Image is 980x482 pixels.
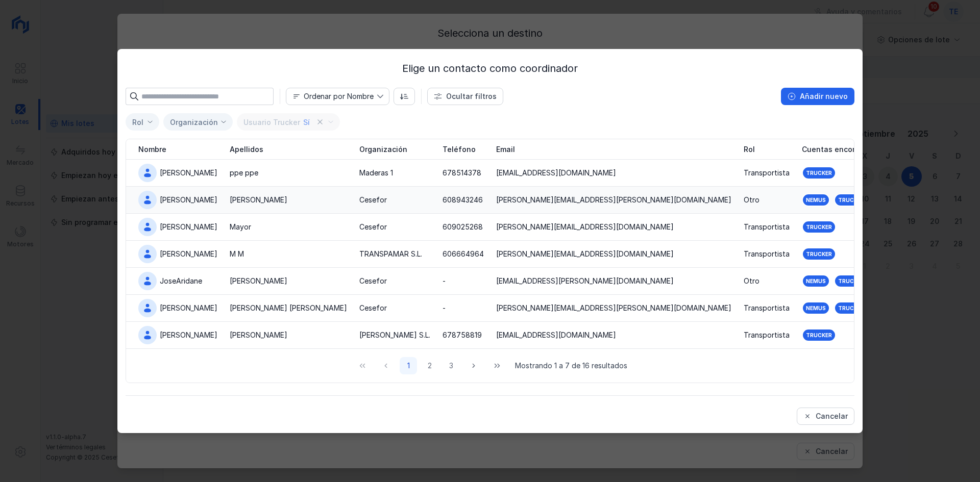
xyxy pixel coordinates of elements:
[359,276,387,286] div: Cesefor
[496,168,616,178] div: [EMAIL_ADDRESS][DOMAIN_NAME]
[160,303,217,313] div: [PERSON_NAME]
[744,249,790,259] div: Transportista
[816,411,848,421] div: Cancelar
[230,303,347,313] div: [PERSON_NAME] [PERSON_NAME]
[496,249,674,259] div: [PERSON_NAME][EMAIL_ADDRESS][DOMAIN_NAME]
[160,168,217,178] div: [PERSON_NAME]
[806,223,832,231] div: Trucker
[443,195,483,205] div: 608943246
[802,144,880,155] span: Cuentas encontradas
[443,357,460,374] button: Page 3
[230,144,263,155] span: Apellidos
[744,276,759,286] div: Otro
[138,144,166,155] span: Nombre
[838,305,864,312] div: Trucker
[838,196,864,204] div: Trucker
[744,168,790,178] div: Transportista
[126,61,854,75] div: Elige un contacto como coordinador
[359,144,407,155] span: Organización
[496,144,515,155] span: Email
[443,222,483,232] div: 609025268
[160,276,202,286] div: JoseAridane
[515,361,627,371] span: Mostrando 1 a 7 de 16 resultados
[443,249,484,259] div: 606664964
[359,168,393,178] div: Maderas 1
[496,276,674,286] div: [EMAIL_ADDRESS][PERSON_NAME][DOMAIN_NAME]
[806,305,826,312] div: Nemus
[359,195,387,205] div: Cesefor
[806,277,826,285] div: Nemus
[126,114,146,131] span: Seleccionar
[359,303,387,313] div: Cesefor
[230,249,244,259] div: M M
[496,303,731,313] div: [PERSON_NAME][EMAIL_ADDRESS][PERSON_NAME][DOMAIN_NAME]
[230,222,251,232] div: Mayor
[160,222,217,232] div: [PERSON_NAME]
[170,118,218,126] div: Organización
[160,195,217,205] div: [PERSON_NAME]
[781,88,854,105] button: Añadir nuevo
[797,408,854,425] button: Cancelar
[400,357,417,374] button: Page 1
[230,330,287,340] div: [PERSON_NAME]
[359,249,422,259] div: TRANSPAMAR S.L.
[744,144,755,155] span: Rol
[744,303,790,313] div: Transportista
[464,357,483,374] button: Next Page
[359,222,387,232] div: Cesefor
[496,330,616,340] div: [EMAIL_ADDRESS][DOMAIN_NAME]
[496,222,674,232] div: [PERSON_NAME][EMAIL_ADDRESS][DOMAIN_NAME]
[230,276,287,286] div: [PERSON_NAME]
[487,357,507,374] button: Last Page
[443,303,446,313] div: -
[744,195,759,205] div: Otro
[744,222,790,232] div: Transportista
[304,93,374,100] div: Ordenar por Nombre
[230,168,258,178] div: ppe ppe
[496,195,731,205] div: [PERSON_NAME][EMAIL_ADDRESS][PERSON_NAME][DOMAIN_NAME]
[443,144,476,155] span: Teléfono
[160,249,217,259] div: [PERSON_NAME]
[806,332,832,339] div: Trucker
[744,330,790,340] div: Transportista
[132,118,143,126] div: Rol
[800,91,848,102] div: Añadir nuevo
[443,168,481,178] div: 678514378
[446,91,497,102] div: Ocultar filtros
[160,330,217,340] div: [PERSON_NAME]
[806,196,826,204] div: Nemus
[806,169,832,176] div: Trucker
[421,357,438,374] button: Page 2
[443,330,482,340] div: 678758819
[359,330,430,340] div: [PERSON_NAME] S.L.
[806,250,832,258] div: Trucker
[427,88,503,105] button: Ocultar filtros
[286,88,377,105] span: Nombre
[838,277,864,285] div: Trucker
[230,195,287,205] div: [PERSON_NAME]
[443,276,446,286] div: -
